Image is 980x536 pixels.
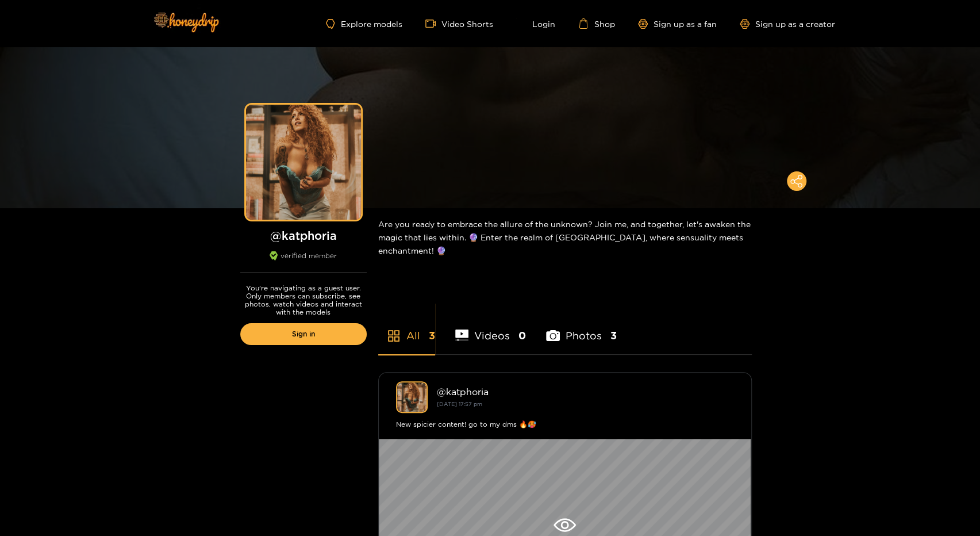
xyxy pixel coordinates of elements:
a: Sign up as a creator [740,19,835,29]
a: Login [516,18,555,29]
a: Explore models [326,19,402,29]
span: 3 [610,328,617,343]
a: Shop [578,18,615,29]
h1: @ katphoria [240,228,367,243]
div: Are you ready to embrace the allure of the unknown? Join me, and together, let's awaken the magic... [378,208,752,266]
div: New spicier content! go to my dms 🔥🥵 [396,419,734,430]
div: @ katphoria [437,386,734,397]
p: You're navigating as a guest user. Only members can subscribe, see photos, watch videos and inter... [240,284,367,316]
a: Sign up as a fan [638,19,717,29]
li: All [378,303,435,354]
span: video-camera [425,18,441,29]
span: 3 [429,328,435,343]
li: Videos [455,303,526,354]
small: [DATE] 17:57 pm [437,401,482,407]
img: katphoria [396,381,428,413]
li: Photos [546,303,617,354]
span: appstore [387,329,401,343]
a: Video Shorts [425,18,493,29]
div: verified member [240,251,367,273]
a: Sign in [240,323,367,345]
span: 0 [518,328,526,343]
